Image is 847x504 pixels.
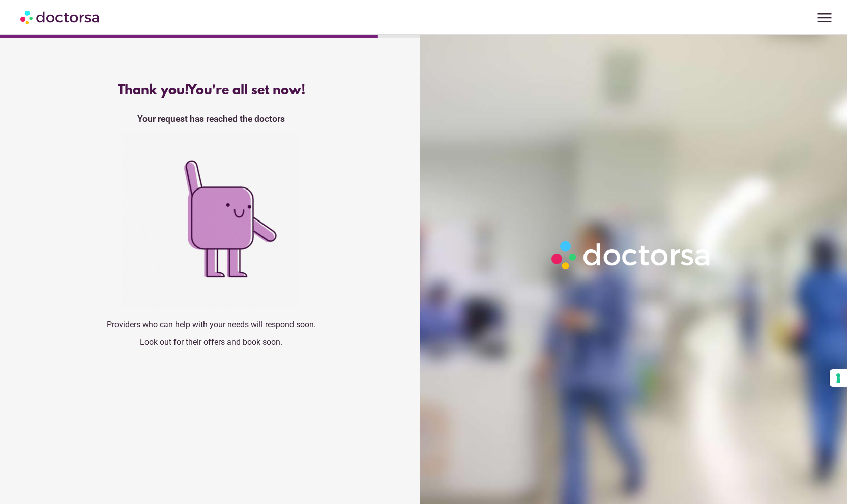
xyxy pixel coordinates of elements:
[830,369,847,387] button: Your consent preferences for tracking technologies
[20,6,101,28] img: Doctorsa.com
[122,132,300,309] img: success
[137,114,285,124] strong: Your request has reached the doctors
[44,337,378,347] p: Look out for their offers and book soon.
[815,8,834,27] span: menu
[547,236,716,274] img: Logo-Doctorsa-trans-White-partial-flat.png
[188,83,305,99] span: You're all set now!
[44,83,378,99] div: Thank you!
[44,320,378,329] p: Providers who can help with your needs will respond soon.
